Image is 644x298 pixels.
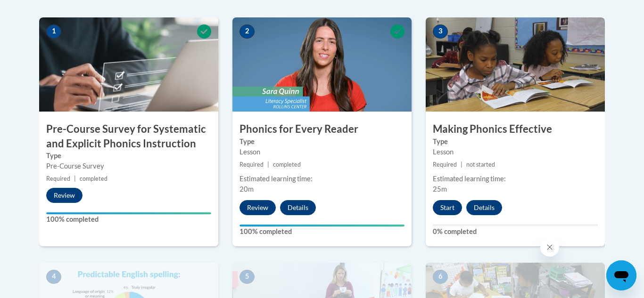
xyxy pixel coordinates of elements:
span: 20m [239,185,254,193]
button: Review [46,188,83,203]
img: Course Image [232,17,412,112]
span: Required [239,161,264,168]
img: Course Image [426,17,605,112]
label: Type [433,137,598,147]
label: Type [46,151,211,161]
label: 0% completed [433,226,598,237]
button: Details [466,200,502,215]
span: not started [466,161,495,168]
h3: Making Phonics Effective [426,122,605,137]
div: Lesson [239,147,405,157]
span: completed [273,161,301,168]
span: 2 [239,24,255,39]
span: 5 [239,270,255,284]
span: 6 [433,270,448,284]
span: 4 [46,270,61,284]
span: | [74,175,76,182]
div: Estimated learning time: [239,174,405,184]
div: Lesson [433,147,598,157]
div: Pre-Course Survey [46,161,211,171]
div: Estimated learning time: [433,174,598,184]
label: 100% completed [239,226,405,237]
iframe: Close message [540,238,559,257]
span: | [267,161,269,168]
span: | [461,161,462,168]
iframe: Button to launch messaging window [606,260,636,290]
span: 25m [433,185,447,193]
button: Start [433,200,462,215]
span: Required [46,175,70,182]
span: Hi. How can we help? [6,7,76,14]
button: Review [239,200,276,215]
div: Your progress [46,212,211,214]
span: 1 [46,24,61,39]
button: Details [280,200,316,215]
label: Type [239,137,405,147]
img: Course Image [39,17,218,112]
h3: Pre-Course Survey for Systematic and Explicit Phonics Instruction [39,122,218,151]
span: 3 [433,24,448,39]
span: completed [80,175,107,182]
span: Required [433,161,457,168]
h3: Phonics for Every Reader [232,122,412,137]
div: Your progress [239,225,405,226]
label: 100% completed [46,214,211,225]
